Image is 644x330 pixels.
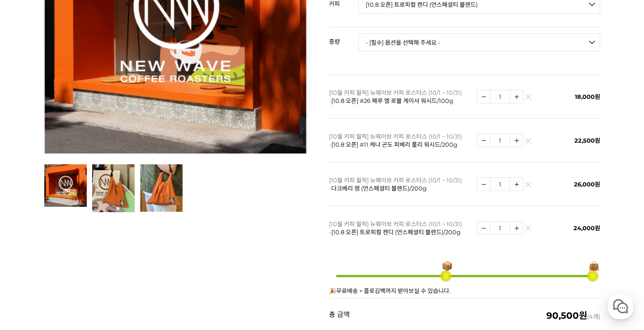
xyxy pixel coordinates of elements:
span: [10.8 오픈] #11 케냐 곤도 피베리 풀리 워시드/200g [331,141,457,148]
span: 대화 [83,269,94,276]
strong: 총 금액 [329,311,350,320]
th: 중량 [329,28,358,48]
img: 수량감소 [477,90,490,103]
span: [10.8 오픈] 트로피컬 캔디 (언스페셜티 블렌드)/200g [331,228,461,236]
img: 수량증가 [510,178,523,191]
span: 👜 [588,261,600,270]
p: [10월 커피 월픽] 뉴웨이브 커피 로스터스 (10/1 ~ 10/31) - [329,88,472,105]
img: 수량감소 [477,222,490,234]
span: 22,500원 [574,137,600,144]
span: 26,000원 [574,181,600,188]
p: [10월 커피 월픽] 뉴웨이브 커피 로스터스 (10/1 ~ 10/31) - [329,132,472,149]
img: 삭제 [526,97,531,102]
p: [10월 커피 월픽] 뉴웨이브 커피 로스터스 (10/1 ~ 10/31) - [329,176,472,192]
img: 삭제 [526,228,531,233]
p: 🎉무료배송 + 플로깅백까지 받아보실 수 있습니다. [329,288,600,294]
span: 📦 [442,261,453,270]
span: 다크베리 잼 (언스페셜티 블렌드)/200g [331,185,427,192]
em: 90,500원 [546,310,587,321]
img: 수량증가 [510,90,523,103]
img: 수량증가 [510,222,523,234]
span: [10.8 오픈] #26 페루 엘 로블 게이샤 워시드/100g [331,97,453,104]
p: [10월 커피 월픽] 뉴웨이브 커피 로스터스 (10/1 ~ 10/31) - [329,220,472,236]
img: 삭제 [526,140,531,145]
img: 삭제 [526,184,531,189]
span: 홈 [28,269,34,276]
img: 수량증가 [510,134,523,147]
span: 설정 [140,269,150,276]
span: (4개) [546,311,600,320]
a: 대화 [60,255,117,278]
span: 18,000원 [575,93,600,100]
span: 24,000원 [573,224,600,232]
a: 홈 [3,255,60,278]
img: 수량감소 [477,178,490,191]
img: 수량감소 [477,134,490,147]
a: 설정 [117,255,174,278]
